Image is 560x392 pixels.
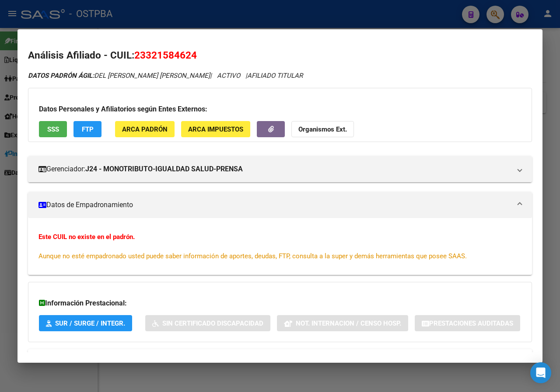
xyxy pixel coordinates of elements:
[73,121,101,137] button: FTP
[415,315,520,331] button: Prestaciones Auditadas
[298,125,347,133] strong: Organismos Ext.
[145,315,270,331] button: Sin Certificado Discapacidad
[38,252,467,260] span: Aunque no esté empadronado usted puede saber información de aportes, deudas, FTP, consulta a la s...
[38,200,511,210] mat-panel-title: Datos de Empadronamiento
[28,192,532,218] mat-expansion-panel-header: Datos de Empadronamiento
[47,125,59,133] span: SSS
[28,218,532,275] div: Datos de Empadronamiento
[85,164,243,174] strong: J24 - MONOTRIBUTO-IGUALDAD SALUD-PRENSA
[28,349,532,370] mat-expansion-panel-header: Aportes y Contribuciones del Afiliado: 23321584624
[28,72,210,80] span: DEL [PERSON_NAME] [PERSON_NAME]
[277,315,408,331] button: Not. Internacion / Censo Hosp.
[296,319,401,327] span: Not. Internacion / Censo Hosp.
[247,72,303,80] span: AFILIADO TITULAR
[181,121,250,137] button: ARCA Impuestos
[82,125,94,133] span: FTP
[39,104,521,114] h3: Datos Personales y Afiliatorios según Entes Externos:
[530,362,551,383] div: Open Intercom Messenger
[115,121,175,137] button: ARCA Padrón
[291,121,354,137] button: Organismos Ext.
[429,319,513,327] span: Prestaciones Auditadas
[39,121,67,137] button: SSS
[28,72,94,80] strong: DATOS PADRÓN ÁGIL:
[134,49,197,61] span: 23321584624
[38,164,511,174] mat-panel-title: Gerenciador:
[39,298,521,309] h3: Información Prestacional:
[28,156,532,182] mat-expansion-panel-header: Gerenciador:J24 - MONOTRIBUTO-IGUALDAD SALUD-PRENSA
[122,125,168,133] span: ARCA Padrón
[39,315,132,331] button: SUR / SURGE / INTEGR.
[55,319,125,327] span: SUR / SURGE / INTEGR.
[38,233,135,241] strong: Este CUIL no existe en el padrón.
[162,319,263,327] span: Sin Certificado Discapacidad
[28,48,532,63] h2: Análisis Afiliado - CUIL:
[28,72,303,80] i: | ACTIVO |
[188,125,243,133] span: ARCA Impuestos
